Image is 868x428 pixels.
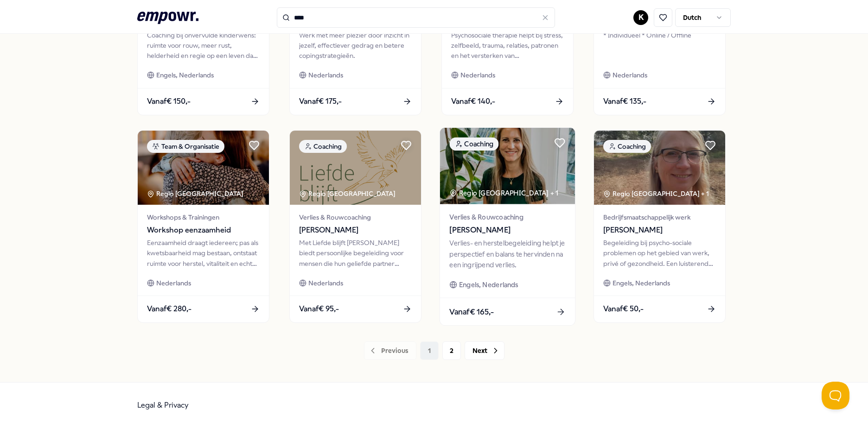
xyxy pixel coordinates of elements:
span: [PERSON_NAME] [603,224,716,236]
div: Regio [GEOGRAPHIC_DATA] + 1 [603,189,709,199]
span: [PERSON_NAME] [299,224,412,236]
a: package imageCoachingRegio [GEOGRAPHIC_DATA] + 1Verlies & Rouwcoaching[PERSON_NAME]Verlies- en he... [440,127,576,326]
div: Psychosociale therapie helpt bij stress, zelfbeeld, trauma, relaties, patronen en het versterken ... [451,30,564,61]
div: Begeleiding bij psycho-sociale problemen op het gebied van werk, privé of gezondheid. Een luister... [603,238,716,269]
span: Nederlands [156,278,191,288]
div: * Individueel * Online / Offline [603,30,716,61]
a: package imageCoachingRegio [GEOGRAPHIC_DATA] + 1Bedrijfsmaatschappelijk werk[PERSON_NAME]Begeleid... [594,130,726,323]
span: Vanaf € 150,- [147,95,191,107]
span: Vanaf € 165,- [449,305,494,317]
span: Vanaf € 280,- [147,303,191,315]
div: Coaching [603,140,651,153]
div: Coaching bij onvervulde kinderwens: ruimte voor rouw, meer rust, helderheid en regie op een leven... [147,30,260,61]
span: Verlies & Rouwcoaching [449,212,565,222]
span: Verlies & Rouwcoaching [299,212,412,222]
span: Nederlands [460,70,495,80]
button: K [633,10,648,25]
div: Werk met meer plezier door inzicht in jezelf, effectiever gedrag en betere copingstrategieën. [299,30,412,61]
button: Next [465,341,504,360]
div: Regio [GEOGRAPHIC_DATA] [147,189,245,199]
img: package image [138,131,269,205]
span: Vanaf € 50,- [603,303,644,315]
div: Verlies- en herstelbegeleiding helpt je perspectief en balans te hervinden na een ingrijpend verl... [449,238,565,270]
a: package imageTeam & OrganisatieRegio [GEOGRAPHIC_DATA] Workshops & TrainingenWorkshop eenzaamheid... [137,130,269,323]
div: Coaching [449,137,498,151]
button: 2 [442,341,461,360]
div: Regio [GEOGRAPHIC_DATA] + 1 [449,188,558,198]
span: Vanaf € 140,- [451,95,495,107]
input: Search for products, categories or subcategories [277,7,555,28]
div: Eenzaamheid draagt iedereen; pas als kwetsbaarheid mag bestaan, ontstaat ruimte voor herstel, vit... [147,238,260,269]
div: Regio [GEOGRAPHIC_DATA] [299,189,397,199]
span: [PERSON_NAME] [449,224,565,236]
span: Bedrijfsmaatschappelijk werk [603,212,716,222]
span: Nederlands [613,70,647,80]
span: Workshops & Trainingen [147,212,260,222]
a: Legal & Privacy [137,401,189,409]
div: Met Liefde blijft [PERSON_NAME] biedt persoonlijke begeleiding voor mensen die hun geliefde partn... [299,238,412,269]
img: package image [440,128,575,204]
img: package image [290,131,421,205]
span: Engels, Nederlands [459,279,518,290]
a: package imageCoachingRegio [GEOGRAPHIC_DATA] Verlies & Rouwcoaching[PERSON_NAME]Met Liefde blijft... [289,130,421,323]
span: Workshop eenzaamheid [147,224,260,236]
div: Team & Organisatie [147,140,224,153]
span: Nederlands [308,70,343,80]
span: Vanaf € 175,- [299,95,342,107]
div: Coaching [299,140,347,153]
iframe: Help Scout Beacon - Open [822,382,849,409]
span: Engels, Nederlands [156,70,214,80]
img: package image [594,131,725,205]
span: Engels, Nederlands [613,278,670,288]
span: Vanaf € 135,- [603,95,646,107]
span: Vanaf € 95,- [299,303,339,315]
span: Nederlands [308,278,343,288]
